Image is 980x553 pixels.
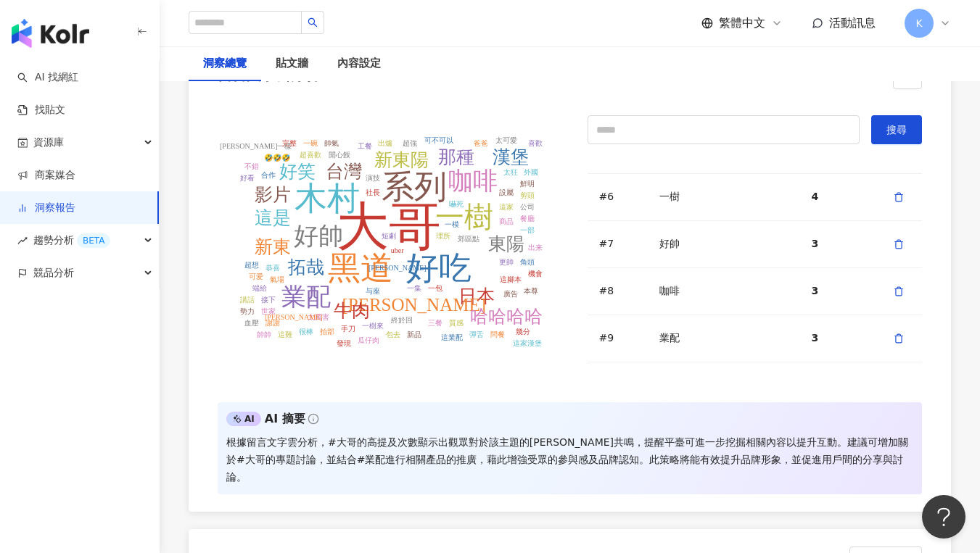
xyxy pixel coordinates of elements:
tspan: 理所 [436,232,450,240]
tspan: [PERSON_NAME] [342,295,486,315]
tspan: 好笑 [279,162,316,181]
a: 商案媒合 [17,168,75,183]
div: #8 [599,284,637,299]
tspan: 漢堡 [493,147,529,167]
tspan: 開心餒 [329,151,350,159]
tspan: 東陽 [488,234,524,254]
tspan: 質感 [449,319,464,327]
tspan: 好吃 [406,250,472,286]
tspan: 台灣 [326,162,362,181]
tspan: 合作 [261,171,276,179]
tspan: 工餐 [358,142,372,150]
tspan: 恭喜 [265,264,280,272]
tspan: 這家 [499,203,514,211]
tspan: 爸爸 [474,139,488,147]
tspan: 超想 [244,261,259,269]
tspan: 木村 [295,180,360,217]
tspan: 超強 [403,139,417,147]
tspan: 出爐 [378,139,392,147]
tspan: 短劇 [382,232,396,240]
tspan: 哈哈哈哈 [470,307,543,326]
tspan: 這家漢堡 [513,339,542,347]
tspan: 問餐 [490,330,505,338]
div: #7 [599,237,637,251]
tspan: 大哥 [337,198,441,256]
tspan: 講話 [240,296,255,304]
span: 活動訊息 [829,16,876,30]
tspan: 勢力 [240,307,255,315]
tspan: [PERSON_NAME]一樣 [220,142,292,150]
tspan: 端給 [252,284,267,292]
div: 3 [812,284,865,299]
tspan: 一樹來 [362,322,384,330]
td: 好帥 [648,221,799,268]
tspan: 社長 [366,188,380,196]
div: 貼文牆 [276,55,308,72]
tspan: 郊區點 [458,235,479,243]
tspan: 不錯 [244,162,259,170]
tspan: 可不可以 [424,136,453,144]
tspan: 公司 [520,203,535,211]
tspan: 氣場 [270,275,284,283]
tspan: 外國 [524,168,538,176]
tspan: 拍部 [319,328,334,336]
span: 繁體中文 [719,15,765,31]
tspan: 三餐 [428,319,442,327]
tspan: 彈舌 [469,330,484,338]
tspan: 黑道 [328,250,393,286]
tspan: 一部 [520,226,535,234]
tspan: 血壓 [244,319,259,327]
span: 趨勢分析 [33,224,110,257]
tspan: 新東 [255,237,291,257]
tspan: 接下 [261,296,276,304]
tspan: 拓哉 [287,257,324,277]
a: 找貼文 [17,103,65,117]
tspan: 牛肉 [334,301,370,320]
div: 好帥 [659,237,788,251]
tspan: 世家 [261,307,276,315]
tspan: 鮮明 [520,180,535,188]
tspan: 一模 [445,220,459,228]
tspan: 完整 [282,139,297,147]
tspan: [PERSON_NAME] [265,313,322,321]
div: #9 [599,331,637,346]
tspan: 餐廳 [520,215,535,223]
tspan: 一集 [407,284,421,292]
tspan: 太可愛 [495,136,517,144]
tspan: 這難 [278,330,292,338]
tspan: 帥氣 [324,139,339,147]
tspan: 出来 [528,244,543,251]
td: 日本 [648,362,799,409]
tspan: 一碗 [303,139,318,147]
tspan: 包去 [386,330,400,338]
tspan: 發現 [337,339,351,347]
tspan: 太狂 [503,168,518,176]
tspan: 幾分 [516,328,530,336]
tspan: 喜歡 [528,139,543,147]
tspan: 設屬 [499,188,514,196]
a: 洞察報告 [17,201,75,215]
tspan: 這腳本 [500,275,522,283]
td: 業配 [648,315,799,362]
div: BETA [77,233,110,248]
div: 一樹 [659,190,788,204]
span: rise [17,236,28,246]
tspan: 影片 [255,185,291,204]
tspan: 新品 [407,330,421,338]
div: 3 [812,237,865,251]
div: AI 摘要 [265,411,305,427]
tspan: 好看 [240,174,255,182]
tspan: 很棒 [299,328,313,336]
tspan: 這業配 [441,333,463,341]
span: 搜尋 [886,124,907,136]
tspan: uber [391,246,404,254]
div: 根據留言文字雲分析，#大哥的高提及次數顯示出觀眾對於該主題的[PERSON_NAME]共鳴，提醒平臺可進一步挖掘相關內容以提升互動。建議可增加關於#大哥的專題討論，並結合#業配進行相關產品的推廣... [226,433,913,486]
tspan: 更帥 [499,258,514,266]
tspan: 那種 [438,147,474,167]
tspan: 帥帥 [257,330,271,338]
tspan: 超喜歡 [300,151,321,159]
tspan: 業配 [281,283,331,310]
div: 業配 [659,331,788,346]
td: 咖啡 [648,268,799,315]
iframe: Help Scout Beacon - Open [922,495,965,539]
